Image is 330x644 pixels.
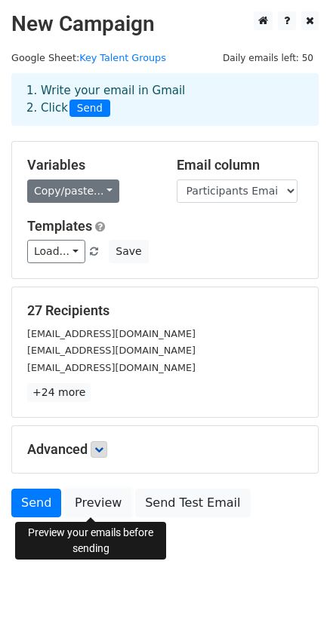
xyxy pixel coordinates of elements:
[27,179,119,203] a: Copy/paste...
[65,489,131,517] a: Preview
[27,240,85,263] a: Load...
[109,240,148,263] button: Save
[15,522,166,560] div: Preview your emails before sending
[177,157,304,173] h5: Email column
[11,52,166,63] small: Google Sheet:
[135,489,250,517] a: Send Test Email
[27,157,154,173] h5: Variables
[27,383,91,402] a: +24 more
[27,362,196,373] small: [EMAIL_ADDRESS][DOMAIN_NAME]
[27,218,92,234] a: Templates
[11,11,319,37] h2: New Campaign
[79,52,166,63] a: Key Talent Groups
[11,489,61,517] a: Send
[27,345,196,356] small: [EMAIL_ADDRESS][DOMAIN_NAME]
[217,50,319,66] span: Daily emails left: 50
[27,302,303,319] h5: 27 Recipients
[27,328,196,339] small: [EMAIL_ADDRESS][DOMAIN_NAME]
[217,52,319,63] a: Daily emails left: 50
[69,100,110,118] span: Send
[27,441,303,458] h5: Advanced
[15,82,315,117] div: 1. Write your email in Gmail 2. Click
[254,572,330,644] iframe: Chat Widget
